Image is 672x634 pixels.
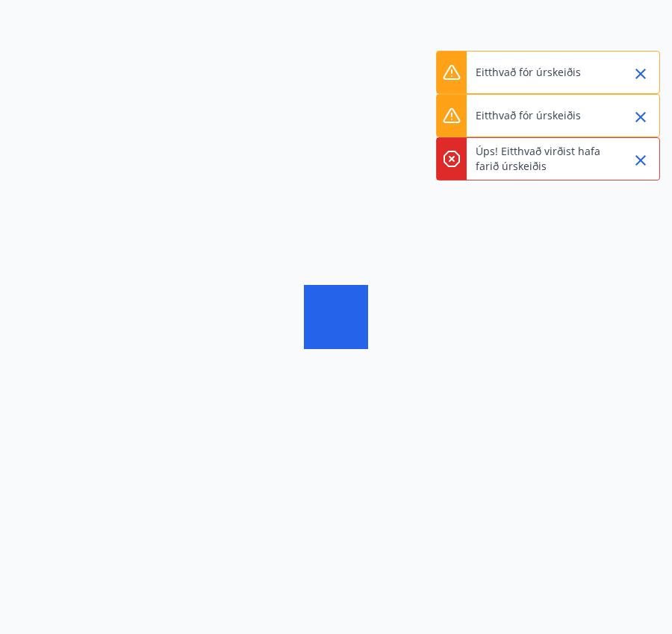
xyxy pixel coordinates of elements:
button: Close [628,61,653,87]
button: Close [628,104,653,130]
p: Úps! Eitthvað virðist hafa farið úrskeiðis [476,144,607,174]
p: Eitthvað fór úrskeiðis [476,65,581,80]
button: Close [628,148,653,173]
p: Eitthvað fór úrskeiðis [476,108,581,123]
